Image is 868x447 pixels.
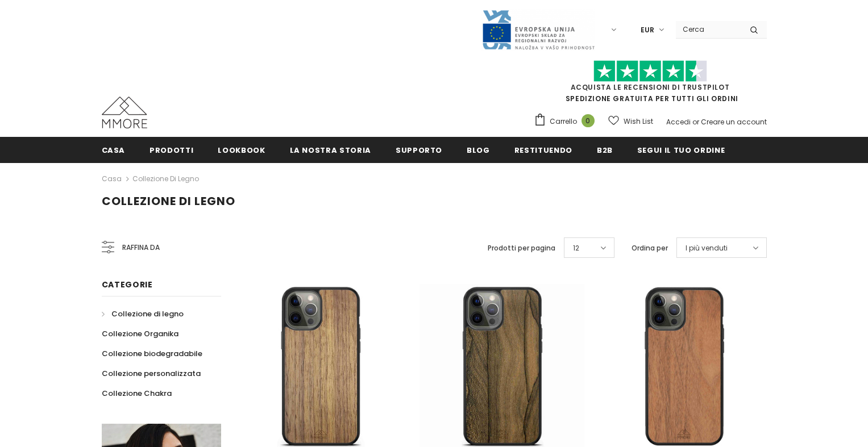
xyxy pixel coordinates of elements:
[396,137,442,162] a: supporto
[102,344,202,364] a: Collezione biodegradabile
[534,113,600,130] a: Carrello 0
[597,145,613,156] span: B2B
[624,116,653,127] span: Wish List
[218,137,265,162] a: Lookbook
[102,368,201,379] span: Collezione personalizzata
[102,193,235,209] span: Collezione di legno
[396,145,442,156] span: supporto
[111,308,184,319] span: Collezione di legno
[149,137,193,162] a: Prodotti
[481,24,595,34] a: Javni Razpis
[102,324,178,344] a: Collezione Organika
[514,145,572,156] span: Restituendo
[701,117,767,127] a: Creare un account
[692,117,699,127] span: or
[290,145,371,156] span: La nostra storia
[488,243,555,254] label: Prodotti per pagina
[102,279,153,290] span: Categorie
[218,145,265,156] span: Lookbook
[481,9,595,51] img: Javni Razpis
[102,364,201,383] a: Collezione personalizzata
[102,145,126,156] span: Casa
[686,243,728,254] span: I più venduti
[102,388,172,399] span: Collezione Chakra
[290,137,371,162] a: La nostra storia
[102,328,178,339] span: Collezione Organika
[597,137,613,162] a: B2B
[632,243,668,254] label: Ordina per
[608,111,653,131] a: Wish List
[514,137,572,162] a: Restituendo
[676,21,741,37] input: Search Site
[666,117,691,127] a: Accedi
[641,24,654,36] span: EUR
[534,65,767,103] span: SPEDIZIONE GRATUITA PER TUTTI GLI ORDINI
[102,137,126,162] a: Casa
[573,243,579,254] span: 12
[132,174,199,183] a: Collezione di legno
[571,82,730,92] a: Acquista le recensioni di TrustPilot
[149,145,193,156] span: Prodotti
[122,241,160,254] span: Raffina da
[593,60,707,82] img: Fidati di Pilot Stars
[550,116,577,127] span: Carrello
[102,97,147,128] img: Casi MMORE
[582,114,595,127] span: 0
[467,137,490,162] a: Blog
[102,383,172,403] a: Collezione Chakra
[637,145,725,156] span: Segui il tuo ordine
[102,348,202,359] span: Collezione biodegradabile
[637,137,725,162] a: Segui il tuo ordine
[102,304,184,324] a: Collezione di legno
[467,145,490,156] span: Blog
[102,172,122,186] a: Casa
